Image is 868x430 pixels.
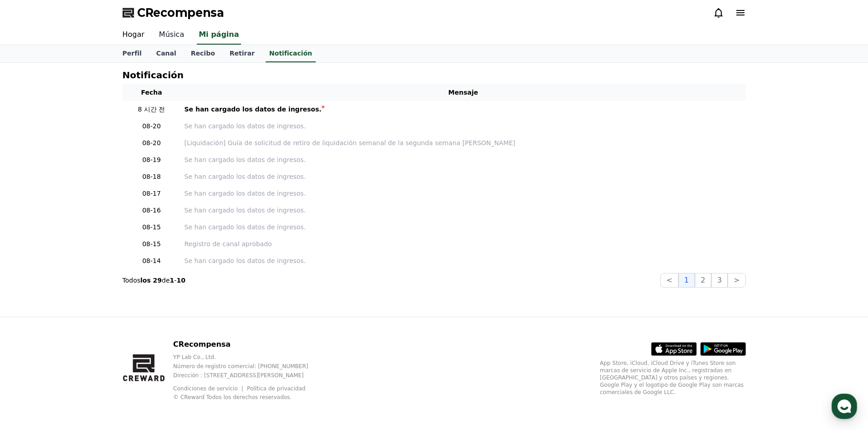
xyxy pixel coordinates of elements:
[185,206,742,215] a: Se han cargado los datos de ingresos.
[185,121,742,131] a: Se han cargado los datos de ingresos.
[156,50,176,57] font: Canal
[142,257,161,264] font: 08-14
[173,363,308,369] font: Número de registro comercial: [PHONE_NUMBER]
[185,189,742,198] a: Se han cargado los datos de ingresos.
[152,25,191,45] a: Música
[176,277,185,284] font: 10
[728,273,745,288] button: >
[230,50,255,57] font: Retirar
[197,25,241,45] a: Mi página
[185,207,306,214] font: Se han cargado los datos de ingresos.
[222,45,262,62] a: Retirar
[142,139,161,147] font: 08-20
[142,190,161,197] font: 08-17
[142,240,161,248] font: 08-15
[138,106,165,113] font: 8 시간 전
[173,394,292,400] font: © CReward Todos los derechos reservados.
[142,156,161,163] font: 08-19
[173,385,245,392] a: Condiciones de servicio
[600,360,744,395] font: App Store, iCloud, iCloud Drive y iTunes Store son marcas de servicio de Apple Inc., registradas ...
[141,89,162,96] font: Fecha
[448,89,478,96] font: Mensaje
[123,30,144,39] font: Hogar
[185,257,306,264] font: Se han cargado los datos de ingresos.
[185,190,306,197] font: Se han cargado los datos de ingresos.
[711,273,728,288] button: 3
[185,139,515,147] font: [Liquidación] Guía de solicitud de retiro de liquidación semanal de la segunda semana [PERSON_NAME]
[185,106,322,113] font: Se han cargado los datos de ingresos.
[184,45,222,62] a: Recibo
[140,277,162,284] font: los 29
[149,45,184,62] a: Canal
[269,50,312,57] font: Notificación
[142,223,161,231] font: 08-15
[118,288,175,311] a: Settings
[185,223,742,232] a: Se han cargado los datos de ingresos.
[660,273,678,288] button: <
[142,122,161,130] font: 08-20
[185,122,306,130] font: Se han cargado los datos de ingresos.
[174,277,176,284] font: -
[199,30,239,39] font: Mi página
[247,385,305,392] a: Política de privacidad
[115,25,152,45] a: Hogar
[173,372,303,379] font: Dirección : [STREET_ADDRESS][PERSON_NAME]
[159,30,184,39] font: Música
[701,276,705,284] font: 2
[185,256,742,266] a: Se han cargado los datos de ingresos.
[185,155,742,165] a: Se han cargado los datos de ingresos.
[734,276,740,284] font: >
[185,172,742,182] a: Se han cargado los datos de ingresos.
[123,50,142,57] font: Perfil
[142,173,161,180] font: 08-18
[173,340,231,349] font: CRecompensa
[123,5,224,20] a: CRecompensa
[3,288,60,311] a: Home
[717,276,722,284] font: 3
[185,223,306,231] font: Se han cargado los datos de ingresos.
[60,288,118,311] a: Messages
[162,277,170,284] font: de
[137,6,224,19] font: CRecompensa
[185,173,306,180] font: Se han cargado los datos de ingresos.
[173,385,238,392] font: Condiciones de servicio
[123,70,184,81] font: Notificación
[23,302,39,309] span: Home
[170,277,175,284] font: 1
[142,207,161,214] font: 08-16
[185,156,306,163] font: Se han cargado los datos de ingresos.
[123,277,140,284] font: Todos
[666,276,672,284] font: <
[185,138,742,148] a: [Liquidación] Guía de solicitud de retiro de liquidación semanal de la segunda semana [PERSON_NAME]
[135,302,157,309] span: Settings
[678,273,695,288] button: 1
[173,354,216,360] font: YP Lab Co., Ltd.
[115,45,149,62] a: Perfil
[266,45,316,62] a: Notificación
[185,105,742,114] a: Se han cargado los datos de ingresos.
[185,240,272,248] font: Registro de canal aprobado
[191,50,215,57] font: Recibo
[684,276,689,284] font: 1
[76,303,103,310] span: Messages
[695,273,711,288] button: 2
